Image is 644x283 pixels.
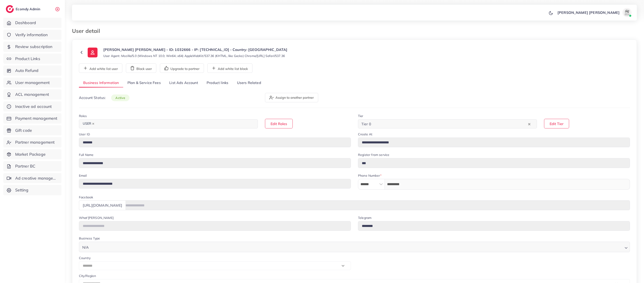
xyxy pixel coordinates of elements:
[528,121,530,126] button: Clear Selected
[265,119,293,128] button: Edit Roles
[15,187,28,193] span: Setting
[358,216,371,220] label: Telegram
[97,120,252,127] input: Search for option
[555,8,633,17] a: [PERSON_NAME] [PERSON_NAME]avatar
[3,161,61,171] a: Partner BC
[160,63,204,73] button: Upgrade to partner
[81,244,90,251] span: N/A
[358,153,389,157] label: Register from service
[15,139,55,145] span: Partner management
[3,125,61,136] a: Gift code
[207,63,252,73] button: Add white list block
[15,175,58,181] span: Ad creative management
[103,54,285,58] small: User Agent: Mozilla/5.0 (Windows NT 10.0; Win64; x64) AppleWebKit/537.36 (KHTML, like Gecko) Chro...
[15,115,57,121] span: Payment management
[79,119,258,128] div: Search for option
[92,123,94,125] button: Deselect USER
[15,68,39,73] span: Auto Refund
[15,32,48,38] span: Verify information
[79,195,93,199] label: Facebook
[3,54,61,64] a: Product Links
[3,42,61,52] a: Review subscription
[103,47,288,52] p: [PERSON_NAME] [PERSON_NAME] - ID: 1032666 - IP: [TECHNICAL_ID] - Country: [GEOGRAPHIC_DATA]
[165,78,202,88] a: List Ads Account
[3,65,61,76] a: Auto Refund
[15,128,32,133] span: Gift code
[202,78,233,88] a: Product links
[79,256,91,260] label: Country
[79,132,90,136] label: User ID
[6,5,41,13] a: logoEcomdy Admin
[16,7,41,11] h2: Ecomdy Admin
[373,120,527,127] input: Search for option
[123,78,165,88] a: Plan & Service Fees
[3,18,61,28] a: Dashboard
[126,63,156,73] button: Block user
[557,10,620,15] p: [PERSON_NAME] [PERSON_NAME]
[623,8,631,17] img: avatar
[79,200,126,210] div: [URL][DOMAIN_NAME]
[15,151,46,157] span: Market Package
[90,243,623,251] input: Search for option
[79,242,630,252] div: Search for option
[79,78,123,88] a: Business Information
[79,173,87,178] label: Email
[3,137,61,147] a: Partner management
[79,114,87,118] label: Roles
[15,163,36,169] span: Partner BC
[3,89,61,100] a: ACL management
[79,274,96,278] label: City/Region
[360,121,372,127] span: Tier 0
[79,63,122,73] button: Add white list user
[79,216,114,220] label: What'[PERSON_NAME]
[15,20,36,26] span: Dashboard
[3,149,61,159] a: Market Package
[6,5,14,13] img: logo
[81,121,96,127] span: USER
[358,132,372,136] label: Create At
[15,92,49,97] span: ACL management
[3,185,61,195] a: Setting
[3,113,61,124] a: Payment management
[88,48,97,57] img: ic-user-info.36bf1079.svg
[72,28,104,34] h3: User detail
[3,30,61,40] a: Verify information
[544,119,569,128] button: Edit Tier
[79,153,93,157] label: Full Name
[3,78,61,88] a: User management
[3,101,61,112] a: Inactive ad account
[79,95,129,101] p: Account Status:
[358,173,381,178] label: Phone Number
[15,44,53,50] span: Review subscription
[111,94,129,101] span: active
[358,119,537,128] div: Search for option
[3,173,61,183] a: Ad creative management
[15,80,50,86] span: User management
[233,78,265,88] a: Users Related
[15,104,52,109] span: Inactive ad account
[358,114,363,118] label: Tier
[15,56,40,62] span: Product Links
[265,93,318,102] button: Assign to another partner
[79,236,100,241] label: Business Type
